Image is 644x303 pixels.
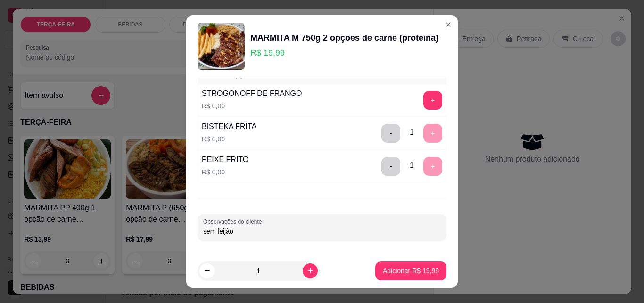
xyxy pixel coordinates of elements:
[202,134,256,144] p: R$ 0,00
[198,23,245,70] img: product-image
[202,167,248,177] p: R$ 0,00
[383,266,439,276] p: Adicionar R$ 19,99
[441,17,456,32] button: Close
[203,226,441,236] input: Observações do cliente
[202,101,302,111] p: R$ 0,00
[202,121,256,132] div: BISTEKA FRITA
[202,154,248,165] div: PEIXE FRITO
[250,46,438,60] p: R$ 19,99
[303,263,318,278] button: increase-product-quantity
[203,217,265,225] label: Observações do cliente
[381,157,400,176] button: delete
[410,160,414,171] div: 1
[381,124,400,143] button: delete
[410,127,414,138] div: 1
[375,261,446,280] button: Adicionar R$ 19,99
[250,31,438,44] div: MARMITA M 750g 2 opções de carne (proteína)
[423,91,442,110] button: add
[202,88,302,99] div: STROGONOFF DE FRANGO
[199,263,215,278] button: decrease-product-quantity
